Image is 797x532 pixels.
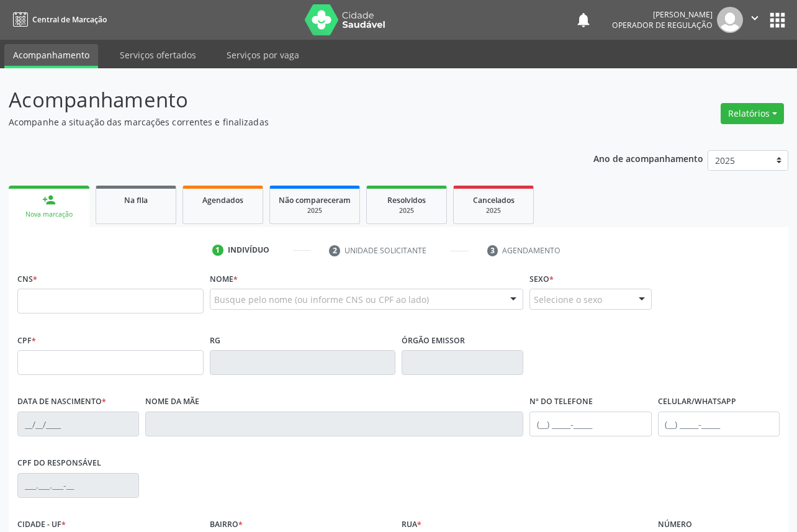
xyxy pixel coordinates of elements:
div: 2025 [279,206,351,215]
label: Nome da mãe [145,392,199,412]
a: Central de Marcação [9,9,107,30]
label: Órgão emissor [402,331,465,350]
i:  [748,11,762,25]
span: Na fila [124,195,148,205]
button: apps [767,9,788,31]
div: Nova marcação [17,210,81,219]
div: 2025 [462,206,525,215]
label: CPF do responsável [17,454,101,473]
img: img [717,7,743,33]
span: Operador de regulação [612,20,713,30]
p: Ano de acompanhamento [593,150,703,166]
div: Indivíduo [228,245,269,256]
label: Data de nascimento [17,392,106,412]
a: Serviços ofertados [111,44,205,66]
span: Não compareceram [279,195,351,205]
p: Acompanhamento [9,84,554,115]
div: 1 [212,245,223,256]
label: CNS [17,269,37,289]
label: Sexo [529,269,554,289]
button:  [743,7,767,33]
label: Celular/WhatsApp [658,392,736,412]
button: notifications [575,11,592,29]
label: CPF [17,331,36,350]
input: __/__/____ [17,412,139,436]
p: Acompanhe a situação das marcações correntes e finalizadas [9,115,554,128]
input: (__) _____-_____ [658,412,780,436]
div: [PERSON_NAME] [612,9,713,20]
div: person_add [42,193,56,207]
input: ___.___.___-__ [17,473,139,498]
span: Central de Marcação [32,14,107,25]
label: RG [210,331,220,350]
span: Agendados [202,195,243,205]
span: Cancelados [473,195,515,205]
label: Nº do Telefone [529,392,593,412]
input: (__) _____-_____ [529,412,651,436]
button: Relatórios [721,103,784,124]
a: Serviços por vaga [218,44,308,66]
span: Selecione o sexo [534,293,602,306]
div: 2025 [376,206,438,215]
span: Busque pelo nome (ou informe CNS ou CPF ao lado) [214,293,429,306]
a: Acompanhamento [4,44,98,68]
span: Resolvidos [387,195,426,205]
label: Nome [210,269,238,289]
